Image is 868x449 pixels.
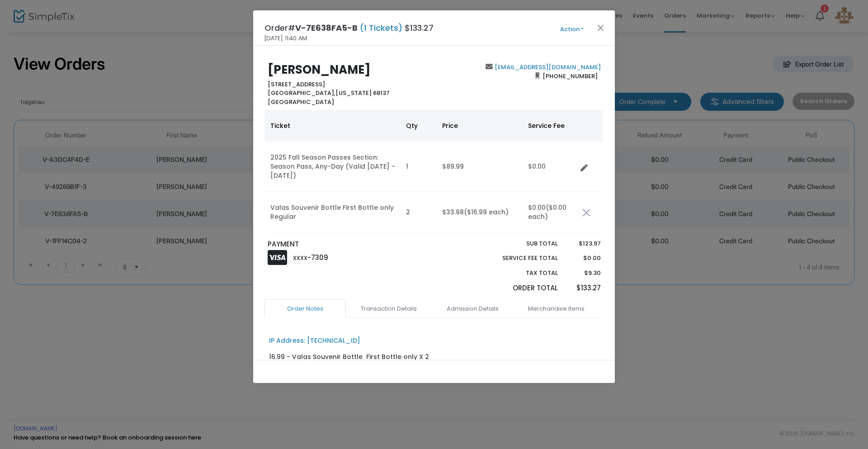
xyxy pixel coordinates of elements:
a: Order Notes [264,299,346,318]
th: Qty [401,110,437,142]
img: cross.png [582,208,590,217]
td: $0.00 [523,192,577,233]
p: Service Fee Total [481,254,558,263]
p: Sub total [481,239,558,248]
b: [PERSON_NAME] [268,61,371,78]
p: $133.27 [566,283,600,293]
h4: Order# $133.27 [264,22,434,34]
button: Close [595,22,607,33]
a: Merchandise Items [515,299,597,318]
span: ($0.00 each) [528,203,566,221]
th: Ticket [265,110,401,142]
p: PAYMENT [268,239,430,250]
a: Admission Details [432,299,513,318]
td: 1 [401,142,437,192]
p: Tax Total [481,269,558,278]
p: Order Total [481,283,558,293]
span: -7309 [307,253,328,262]
td: $33.98 [437,192,523,233]
div: IP Address: [TECHNICAL_ID] [269,336,360,345]
div: Data table [265,110,603,233]
th: Service Fee [523,110,577,142]
p: $0.00 [566,254,600,263]
td: 2 [401,192,437,233]
th: Price [437,110,523,142]
span: ($16.99 each) [464,208,509,217]
span: [DATE] 11:40 AM [264,34,307,43]
a: [EMAIL_ADDRESS][DOMAIN_NAME] [493,63,601,71]
td: Valas Souvenir Bottle First Bottle only Regular [265,192,401,233]
span: XXXX [293,254,307,262]
td: $0.00 [523,142,577,192]
td: 2025 Fall Season Passes Section: Season Pass, Any-Day (Valid [DATE] - [DATE]) [265,142,401,192]
a: Transaction Details [348,299,429,318]
span: (1 Tickets) [358,22,405,33]
p: $9.30 [566,269,600,278]
button: Action [545,24,599,34]
span: [GEOGRAPHIC_DATA], [268,89,335,97]
span: V-7E638FA5-B [295,22,358,33]
span: [PHONE_NUMBER] [540,69,601,83]
p: $123.97 [566,239,600,248]
div: 16.99 - Valas Souvenir Bottle First Bottle only X 2 [269,352,429,362]
td: $89.99 [437,142,523,192]
b: [STREET_ADDRESS] [US_STATE] 68137 [GEOGRAPHIC_DATA] [268,80,390,106]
